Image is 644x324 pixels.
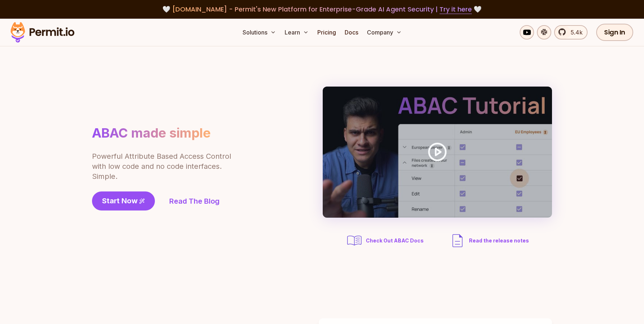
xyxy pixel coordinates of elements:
a: 5.4k [554,25,588,40]
a: Sign In [596,24,633,41]
span: 5.4k [566,28,583,37]
span: Read the release notes [469,237,529,244]
a: Start Now [92,191,155,210]
a: Try it here [440,5,472,14]
img: abac docs [346,232,363,249]
a: Read the release notes [449,232,529,249]
button: Learn [282,25,312,40]
h1: ABAC made simple [92,125,211,141]
button: Solutions [240,25,279,40]
a: Pricing [314,25,339,40]
div: 🤍 🤍 [17,4,627,14]
span: [DOMAIN_NAME] - Permit's New Platform for Enterprise-Grade AI Agent Security | [172,5,472,14]
img: Permit logo [7,20,78,45]
p: Powerful Attribute Based Access Control with low code and no code interfaces. Simple. [92,151,232,181]
a: Docs [342,25,361,40]
span: Check Out ABAC Docs [366,237,424,244]
a: Check Out ABAC Docs [346,232,426,249]
a: Read The Blog [169,196,220,206]
img: description [449,232,466,249]
button: Company [364,25,405,40]
span: Start Now [102,196,138,206]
